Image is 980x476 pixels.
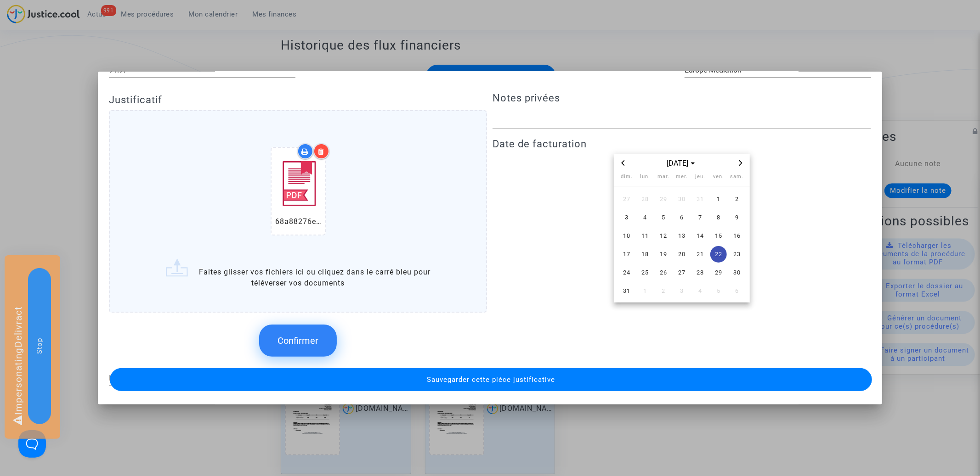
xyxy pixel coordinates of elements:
span: 27 [618,191,635,207]
span: 4 [692,283,708,299]
td: 11 août 2025 [636,227,654,245]
th: mardi [654,173,673,186]
span: 31 [692,191,708,207]
button: Next month [735,157,746,169]
td: 31 juillet 2025 [691,190,709,208]
div: Impersonating [5,255,60,439]
span: 28 [692,264,708,281]
td: 29 août 2025 [709,263,728,282]
td: 10 août 2025 [617,227,636,245]
span: 2 [729,191,745,207]
span: 16 [729,228,745,244]
span: 10 [618,228,635,244]
h4: Justificatif [109,94,487,106]
span: Confirmer [278,335,318,346]
span: ven. [713,174,724,179]
td: 20 août 2025 [673,245,691,263]
span: 25 [637,264,653,281]
span: [DATE] [663,158,701,169]
button: Previous month [617,157,629,169]
span: 20 [674,246,690,263]
td: 28 juillet 2025 [636,190,654,208]
span: 30 [674,191,690,207]
th: mercredi [673,173,691,186]
td: 26 août 2025 [654,263,673,282]
span: 11 [637,228,653,244]
td: 16 août 2025 [728,227,746,245]
td: 14 août 2025 [691,227,709,245]
th: jeudi [691,173,709,186]
span: 29 [655,191,672,207]
span: 17 [618,246,635,263]
td: 15 août 2025 [709,227,728,245]
span: sam. [731,174,744,179]
span: 15 [710,228,727,244]
span: Sauvegarder cette pièce justificative [427,375,555,384]
td: 30 juillet 2025 [673,190,691,208]
td: 12 août 2025 [654,227,673,245]
td: 30 août 2025 [728,263,746,282]
span: lun. [640,174,650,179]
h4: Notes privées [493,92,871,104]
td: 21 août 2025 [691,245,709,263]
td: 1 août 2025 [709,190,728,208]
th: lundi [636,173,654,186]
td: 7 août 2025 [691,208,709,227]
span: 5 [710,283,727,299]
span: jeu. [695,174,705,179]
button: Sauvegarder cette pièce justificative [110,368,872,391]
button: Choose month and year [663,158,701,169]
td: 2 septembre 2025 [654,282,673,300]
td: 27 juillet 2025 [617,190,636,208]
td: 23 août 2025 [728,245,746,263]
span: 2 [655,283,672,299]
td: 25 août 2025 [636,263,654,282]
span: 9 [729,209,745,226]
span: 6 [729,283,745,299]
span: 28 [637,191,653,207]
td: 17 août 2025 [617,245,636,263]
span: 24 [618,264,635,281]
span: 18 [637,246,653,263]
span: 4 [637,209,653,226]
td: 13 août 2025 [673,227,691,245]
td: 2 août 2025 [728,190,746,208]
span: 5 [655,209,672,226]
td: 22 août 2025 [709,245,728,263]
span: 6 [674,209,690,226]
span: 7 [692,209,708,226]
td: 3 août 2025 [617,208,636,227]
button: Confirmer [259,325,337,357]
td: 3 septembre 2025 [673,282,691,300]
td: 5 août 2025 [654,208,673,227]
span: dim. [621,174,633,179]
span: 31 [618,283,635,299]
span: 23 [729,246,745,263]
span: 27 [674,264,690,281]
span: 13 [674,228,690,244]
span: 3 [618,209,635,226]
span: 19 [655,246,672,263]
span: 30 [729,264,745,281]
td: 27 août 2025 [673,263,691,282]
th: vendredi [709,173,728,186]
td: 1 septembre 2025 [636,282,654,300]
th: dimanche [617,173,636,186]
td: 4 août 2025 [636,208,654,227]
span: 26 [655,264,672,281]
span: 8 [710,209,727,226]
h4: Date de facturation [493,138,871,150]
iframe: Help Scout Beacon - Open [18,430,46,458]
th: samedi [728,173,746,186]
td: 24 août 2025 [617,263,636,282]
span: 1 [710,191,727,207]
span: mar. [657,174,669,179]
td: 9 août 2025 [728,208,746,227]
span: mer. [676,174,688,179]
td: 28 août 2025 [691,263,709,282]
span: 1 [637,283,653,299]
span: 12 [655,228,672,244]
td: 31 août 2025 [617,282,636,300]
span: 21 [692,246,708,263]
td: 6 août 2025 [673,208,691,227]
